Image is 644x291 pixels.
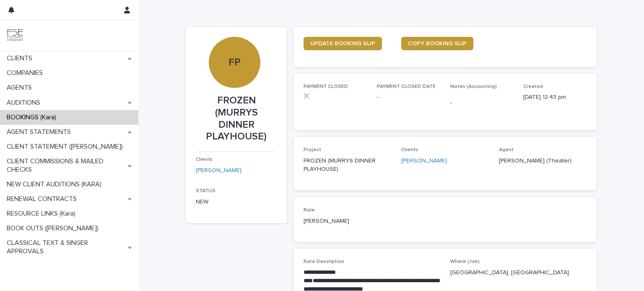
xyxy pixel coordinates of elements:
[450,259,480,264] span: Where (Job)
[196,188,216,193] span: STATUS
[304,157,391,174] p: FROZEN (MURRYS DINNER PLAYHOUSE)
[3,84,39,92] p: AGENTS
[3,195,83,203] p: RENEWAL CONTRACTS
[310,41,375,46] span: UPDATE BOOKING SLIP
[304,147,321,152] span: Project
[377,84,436,89] span: PAYMENT CLOSED DATE
[499,147,514,152] span: Agent
[450,268,587,277] p: [GEOGRAPHIC_DATA], [GEOGRAPHIC_DATA]
[3,143,130,151] p: CLIENT STATEMENT ([PERSON_NAME])
[450,99,514,108] p: -
[408,41,467,46] span: COPY BOOKING SLIP
[3,113,63,121] p: BOOKINGS (Kara)
[3,210,82,218] p: RESOURCE LINKS (Kara)
[209,5,260,69] div: FP
[523,93,587,102] p: [DATE] 12:43 pm
[450,84,497,89] span: Notes (Accounting)
[401,37,473,50] a: COPY BOOKING SLIP
[304,208,315,213] span: Role
[196,157,213,162] span: Clients
[304,217,391,226] p: [PERSON_NAME]
[3,157,128,173] p: CLIENT COMMISSIONS & MAILED CHECKS
[3,99,47,107] p: AUDITIONS
[401,157,447,165] a: [PERSON_NAME]
[499,157,587,165] p: [PERSON_NAME] (Theater)
[3,180,108,188] p: NEW CLIENT AUDITIONS (KARA)
[304,84,348,89] span: PAYMENT CLOSED
[3,128,78,136] p: AGENT STATEMENTS
[3,69,49,77] p: COMPANIES
[3,239,128,255] p: CLASSICAL TEXT & SINGER APPROVALS
[3,54,39,62] p: CLIENTS
[304,37,382,50] a: UPDATE BOOKING SLIP
[196,95,277,143] p: FROZEN (MURRYS DINNER PLAYHOUSE)
[196,198,277,206] p: NEW
[401,147,418,152] span: Clients
[3,224,105,232] p: BOOK OUTS ([PERSON_NAME])
[196,166,241,175] a: [PERSON_NAME]
[304,259,344,264] span: Rate Description
[377,93,440,102] p: -
[7,27,23,44] img: 9JgRvJ3ETPGCJDhvPVA5
[523,84,543,89] span: Created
